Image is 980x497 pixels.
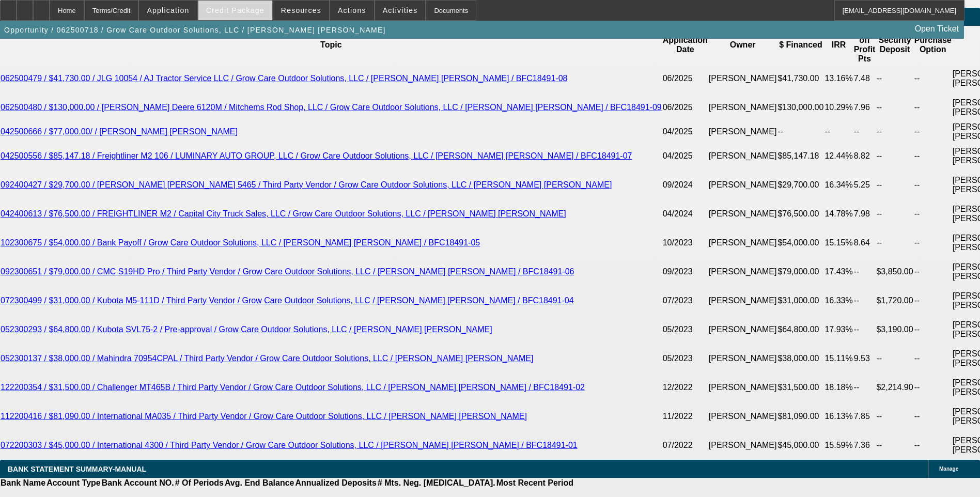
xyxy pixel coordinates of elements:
span: BANK STATEMENT SUMMARY-MANUAL [8,465,146,473]
td: -- [914,431,952,460]
td: 7.85 [853,402,876,431]
button: Credit Package [198,1,272,20]
td: 05/2023 [662,315,708,344]
td: -- [853,122,876,142]
td: 8.64 [853,228,876,257]
td: -- [914,199,952,228]
th: Most Recent Period [496,478,574,488]
td: [PERSON_NAME] [708,315,777,344]
a: 062500480 / $130,000.00 / [PERSON_NAME] Deere 6120M / Mitchems Rod Shop, LLC / Grow Care Outdoor ... [1,103,662,112]
td: -- [853,315,876,344]
td: 10/2023 [662,228,708,257]
th: Purchase Option [914,26,952,64]
td: 17.43% [824,257,853,286]
td: 11/2022 [662,402,708,431]
td: $81,090.00 [777,402,824,431]
td: -- [914,286,952,315]
td: 7.48 [853,64,876,93]
th: Bank Account NO. [101,478,175,488]
td: -- [914,344,952,373]
td: 06/2025 [662,64,708,93]
td: $29,700.00 [777,170,824,199]
button: Actions [330,1,374,20]
a: 072200303 / $45,000.00 / International 4300 / Third Party Vendor / Grow Care Outdoor Solutions, L... [1,441,578,449]
td: 16.34% [824,170,853,199]
td: [PERSON_NAME] [708,373,777,402]
td: [PERSON_NAME] [708,431,777,460]
td: 7.96 [853,93,876,122]
span: Actions [338,6,366,14]
td: [PERSON_NAME] [708,228,777,257]
td: -- [777,122,824,142]
span: Activities [383,6,418,14]
a: 042500556 / $85,147.18 / Freightliner M2 106 / LUMINARY AUTO GROUP, LLC / Grow Care Outdoor Solut... [1,151,632,160]
a: 052300293 / $64,800.00 / Kubota SVL75-2 / Pre-approval / Grow Care Outdoor Solutions, LLC / [PERS... [1,325,492,334]
a: 072300499 / $31,000.00 / Kubota M5-111D / Third Party Vendor / Grow Care Outdoor Solutions, LLC /... [1,296,574,305]
td: $64,800.00 [777,315,824,344]
td: 04/2025 [662,142,708,170]
button: Activities [375,1,426,20]
td: -- [914,402,952,431]
td: 17.93% [824,315,853,344]
td: 04/2025 [662,122,708,142]
td: [PERSON_NAME] [708,64,777,93]
a: Open Ticket [911,20,963,38]
th: Security Deposit [876,26,913,64]
td: -- [876,170,913,199]
td: -- [914,93,952,122]
td: [PERSON_NAME] [708,402,777,431]
td: 15.11% [824,344,853,373]
th: IRR [824,26,853,64]
th: $ Financed [777,26,824,64]
td: $2,214.90 [876,373,913,402]
td: -- [824,122,853,142]
a: 092300651 / $79,000.00 / CMC S19HD Pro / Third Party Vendor / Grow Care Outdoor Solutions, LLC / ... [1,267,574,276]
td: $31,000.00 [777,286,824,315]
td: -- [853,373,876,402]
th: Application Date [662,26,708,64]
td: 16.33% [824,286,853,315]
span: Application [147,6,189,14]
td: [PERSON_NAME] [708,170,777,199]
td: -- [914,315,952,344]
td: [PERSON_NAME] [708,93,777,122]
td: -- [914,257,952,286]
td: -- [914,373,952,402]
td: -- [876,93,913,122]
td: $1,720.00 [876,286,913,315]
td: 13.16% [824,64,853,93]
a: 102300675 / $54,000.00 / Bank Payoff / Grow Care Outdoor Solutions, LLC / [PERSON_NAME] [PERSON_N... [1,238,480,247]
th: Account Type [46,478,101,488]
td: $3,850.00 [876,257,913,286]
td: 10.29% [824,93,853,122]
td: -- [876,431,913,460]
td: 8.82 [853,142,876,170]
td: -- [876,122,913,142]
td: $130,000.00 [777,93,824,122]
td: 09/2023 [662,257,708,286]
td: -- [914,64,952,93]
td: 14.78% [824,199,853,228]
td: -- [914,122,952,142]
td: [PERSON_NAME] [708,257,777,286]
td: 15.59% [824,431,853,460]
td: $45,000.00 [777,431,824,460]
th: # Mts. Neg. [MEDICAL_DATA]. [377,478,496,488]
a: 122200354 / $31,500.00 / Challenger MT465B / Third Party Vendor / Grow Care Outdoor Solutions, LL... [1,383,585,392]
td: $54,000.00 [777,228,824,257]
td: -- [914,228,952,257]
a: 052300137 / $38,000.00 / Mahindra 70954CPAL / Third Party Vendor / Grow Care Outdoor Solutions, L... [1,354,533,363]
td: 05/2023 [662,344,708,373]
td: 06/2025 [662,93,708,122]
td: -- [876,199,913,228]
td: 7.98 [853,199,876,228]
a: 112200416 / $81,090.00 / International MA035 / Third Party Vendor / Grow Care Outdoor Solutions, ... [1,412,527,421]
td: 12/2022 [662,373,708,402]
th: Avg. End Balance [224,478,295,488]
a: 042400613 / $76,500.00 / FREIGHTLINER M2 / Capital City Truck Sales, LLC / Grow Care Outdoor Solu... [1,209,566,218]
td: 5.25 [853,170,876,199]
button: Resources [273,1,329,20]
td: -- [853,257,876,286]
td: 9.53 [853,344,876,373]
td: [PERSON_NAME] [708,199,777,228]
